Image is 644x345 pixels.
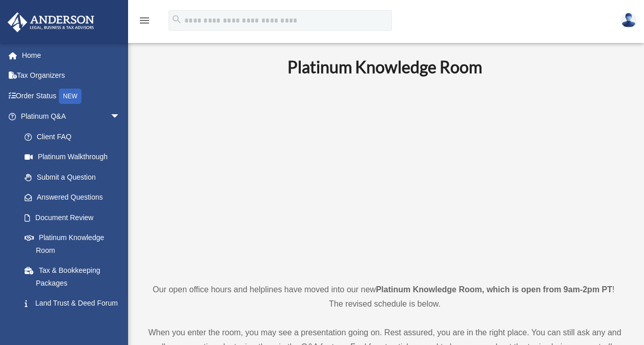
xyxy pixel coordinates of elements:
a: Home [7,45,136,66]
a: Tax & Bookkeeping Packages [14,261,136,293]
a: menu [138,18,151,27]
strong: Platinum Knowledge Room, which is open from 9am-2pm PT [376,285,612,294]
p: Our open office hours and helplines have moved into our new ! The revised schedule is below. [146,283,624,311]
a: Submit a Question [14,167,136,187]
i: menu [138,14,151,27]
a: Answered Questions [14,187,136,208]
a: Platinum Walkthrough [14,147,136,167]
a: Tax Organizers [7,66,136,86]
i: search [171,14,182,25]
span: arrow_drop_down [110,106,131,127]
iframe: 231110_Toby_KnowledgeRoom [231,91,538,264]
img: User Pic [621,13,636,28]
a: Land Trust & Deed Forum [14,293,136,314]
b: Platinum Knowledge Room [287,57,482,77]
a: Document Review [14,207,136,228]
img: Anderson Advisors Platinum Portal [5,12,97,32]
a: Order StatusNEW [7,85,136,106]
a: Client FAQ [14,126,136,147]
div: NEW [59,89,81,104]
a: Platinum Knowledge Room [14,228,131,261]
a: Platinum Q&Aarrow_drop_down [7,106,136,127]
